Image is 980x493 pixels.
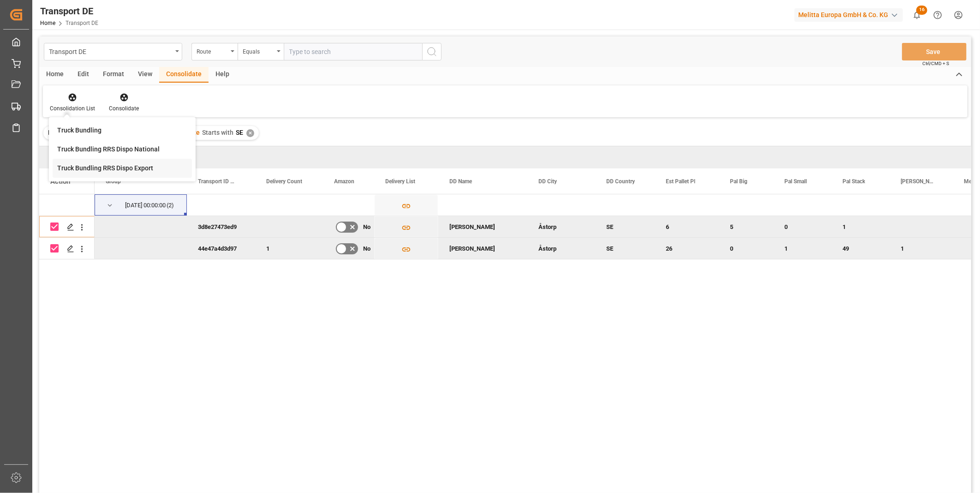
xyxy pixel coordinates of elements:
div: Format [96,67,131,83]
span: Pal Big [730,178,747,185]
span: SE [236,129,243,136]
div: Press SPACE to select this row. [39,194,95,216]
div: Consolidate [109,104,139,113]
button: open menu [191,43,238,60]
span: No [363,216,370,238]
div: Åstorp [527,238,595,259]
button: Save [902,43,967,60]
span: DD Country [606,178,635,185]
div: Consolidation List [50,104,95,113]
span: Pal Stack [843,178,865,185]
div: 1 [773,238,831,259]
span: (2) [167,195,174,216]
div: 44e47a4d3d97 [187,238,255,259]
div: [PERSON_NAME] [438,216,527,237]
div: 0 [773,216,831,237]
div: Press SPACE to deselect this row. [39,216,95,238]
div: SE [595,238,655,259]
button: search button [422,43,442,60]
span: Starts with [202,129,233,136]
div: Edit [71,67,96,83]
div: 1 [255,238,323,259]
button: open menu [44,43,182,60]
input: Type to search [284,43,422,60]
div: [DATE] 00:00:00 [125,195,166,216]
div: Truck Bundling [57,126,102,135]
span: DD City [538,178,557,185]
span: Pal Small [784,178,807,185]
div: [PERSON_NAME] [438,238,527,259]
div: SE [595,216,655,237]
div: 1 [831,216,890,237]
div: 1 [890,238,953,259]
span: Delivery Count [266,178,302,185]
span: DD Name [449,178,472,185]
div: 6 [655,216,719,237]
div: Route [197,45,228,56]
a: Home [40,20,55,26]
button: open menu [238,43,284,60]
div: Melitta Europa GmbH & Co. KG [795,8,903,22]
button: Melitta Europa GmbH & Co. KG [795,6,907,24]
div: Press SPACE to deselect this row. [39,238,95,259]
div: 3d8e27473ed9 [187,216,255,237]
span: Filter : [48,129,67,136]
div: Truck Bundling RRS Dispo Export [57,163,153,173]
span: 16 [916,6,927,15]
span: Delivery List [385,178,415,185]
span: Amazon [334,178,354,185]
span: [PERSON_NAME] [901,178,933,185]
div: Transport DE [49,45,172,57]
span: No [363,238,370,259]
div: Home [39,67,71,83]
div: 5 [719,216,773,237]
div: ✕ [246,129,254,137]
div: 49 [831,238,890,259]
div: Equals [243,45,274,56]
div: Transport DE [40,4,98,18]
button: Help Center [927,5,948,25]
button: show 16 new notifications [907,5,927,25]
div: 0 [719,238,773,259]
div: View [131,67,159,83]
div: Consolidate [159,67,209,83]
div: 26 [655,238,719,259]
div: Help [209,67,236,83]
div: Truck Bundling RRS Dispo National [57,144,160,154]
span: Est Pallet Pl [666,178,695,185]
span: Ctrl/CMD + S [922,60,949,67]
span: Transport ID Logward [198,178,236,185]
div: Åstorp [527,216,595,237]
